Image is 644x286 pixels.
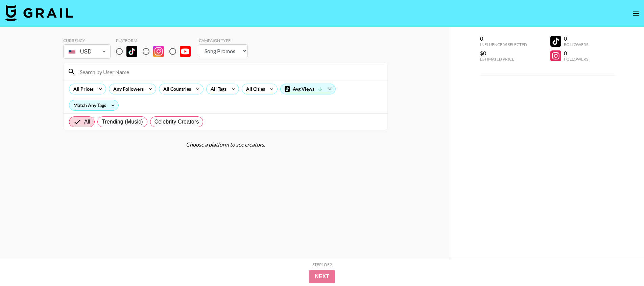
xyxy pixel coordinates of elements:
[480,50,527,57] div: $0
[84,118,90,126] span: All
[564,50,588,57] div: 0
[480,42,527,47] div: Influencers Selected
[76,66,383,77] input: Search by User Name
[5,5,73,21] img: Grail Talent
[109,84,145,94] div: Any Followers
[153,46,164,57] img: Instagram
[480,57,527,62] div: Estimated Price
[207,84,228,94] div: All Tags
[63,141,388,148] div: Choose a platform to see creators.
[629,7,643,20] button: open drawer
[564,42,588,47] div: Followers
[159,84,192,94] div: All Countries
[69,84,95,94] div: All Prices
[126,46,137,57] img: TikTok
[242,84,266,94] div: All Cities
[281,84,335,94] div: Avg Views
[102,118,143,126] span: Trending (Music)
[116,38,196,43] div: Platform
[564,57,588,62] div: Followers
[199,38,248,43] div: Campaign Type
[63,38,111,43] div: Currency
[309,270,335,283] button: Next
[610,252,636,278] iframe: Drift Widget Chat Controller
[180,46,191,57] img: YouTube
[480,35,527,42] div: 0
[564,35,588,42] div: 0
[65,46,109,58] div: USD
[69,100,118,110] div: Match Any Tags
[154,118,199,126] span: Celebrity Creators
[312,262,332,267] div: Step 1 of 2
